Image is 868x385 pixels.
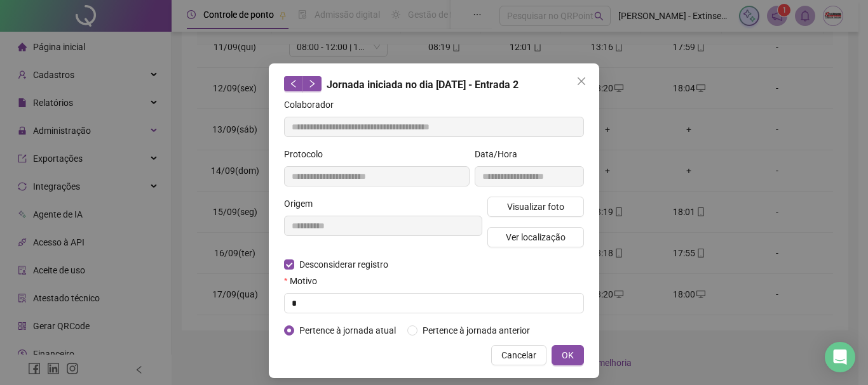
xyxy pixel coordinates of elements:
label: Protocolo [284,147,331,161]
span: Visualizar foto [507,200,564,214]
div: Open Intercom Messenger [825,342,855,372]
button: Close [571,71,592,91]
label: Origem [284,197,321,211]
span: Ver localização [506,230,566,244]
span: close [576,76,587,86]
span: Pertence à jornada anterior [417,323,535,337]
span: left [289,79,298,88]
span: Desconsiderar registro [294,258,393,271]
label: Colaborador [284,98,342,112]
span: Pertence à jornada atual [294,323,401,337]
button: OK [552,345,584,365]
label: Data/Hora [475,147,526,161]
div: Jornada iniciada no dia [DATE] - Entrada 2 [284,76,584,93]
span: right [308,79,316,88]
button: Visualizar foto [487,197,584,217]
span: OK [562,348,574,362]
label: Motivo [284,274,325,288]
span: Cancelar [501,348,536,362]
button: left [284,76,303,91]
button: Cancelar [491,345,546,365]
button: Ver localização [487,227,584,247]
button: right [302,76,322,91]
